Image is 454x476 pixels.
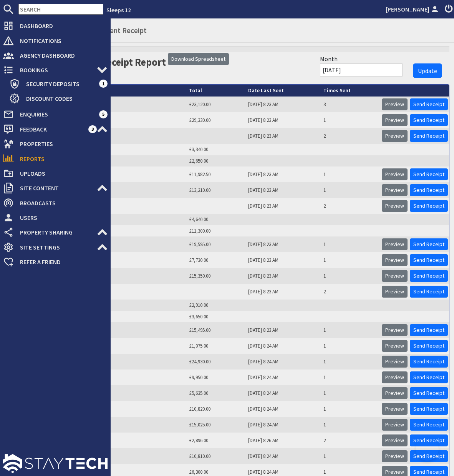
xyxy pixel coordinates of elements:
[410,168,448,180] a: Send Receipt
[382,200,408,212] a: Preview
[14,108,99,120] span: Enquiries
[188,155,247,167] td: £2,650.00
[14,153,108,165] span: Reports
[322,322,381,338] td: 1
[247,433,322,448] td: [DATE] 8:26 AM
[410,254,448,266] a: Send Receipt
[322,284,381,300] td: 2
[188,300,247,311] td: £2,910.00
[14,35,108,47] span: Notifications
[14,49,108,62] span: Agency Dashboard
[88,125,97,133] span: 3
[3,167,108,180] a: Uploads
[322,448,381,464] td: 1
[188,311,247,323] td: £3,650.00
[188,338,247,354] td: £1,075.00
[247,284,322,300] td: [DATE] 8:23 AM
[3,153,108,165] a: Reports
[382,238,408,250] a: Preview
[14,138,108,150] span: Properties
[20,92,108,105] span: Discount Codes
[99,80,108,87] span: 1
[382,254,408,266] a: Preview
[247,198,322,214] td: [DATE] 8:23 AM
[382,286,408,298] a: Preview
[14,197,108,209] span: Broadcasts
[320,54,338,63] label: Month
[247,322,322,338] td: [DATE] 8:23 AM
[382,168,408,180] a: Preview
[247,354,322,369] td: [DATE] 8:24 AM
[322,417,381,433] td: 1
[3,20,108,32] a: Dashboard
[410,200,448,212] a: Send Receipt
[3,454,108,473] img: staytech_l_w-4e588a39d9fa60e82540d7cfac8cfe4b7147e857d3e8dbdfbd41c59d52db0ec4.svg
[322,385,381,401] td: 1
[18,4,103,15] input: SEARCH
[247,268,322,284] td: [DATE] 8:23 AM
[247,97,322,112] td: [DATE] 8:23 AM
[247,252,322,268] td: [DATE] 8:23 AM
[188,354,247,369] td: £24,930.00
[188,385,247,401] td: £5,635.00
[382,184,408,196] a: Preview
[247,112,322,128] td: [DATE] 8:23 AM
[247,85,322,97] th: Date Last Sent
[188,433,247,448] td: £2,896.00
[416,438,439,461] iframe: Toggle Customer Support
[410,130,448,142] a: Send Receipt
[322,354,381,369] td: 1
[188,97,247,112] td: £23,120.00
[188,144,247,155] td: £3,340.00
[188,268,247,284] td: £15,350.00
[322,369,381,385] td: 1
[188,417,247,433] td: £15,025.00
[382,450,408,462] a: Preview
[14,123,88,135] span: Feedback
[20,78,99,90] span: Security Deposits
[247,236,322,252] td: [DATE] 8:23 AM
[14,182,97,194] span: Site Content
[14,211,108,224] span: Users
[14,226,97,238] span: Property Sharing
[188,401,247,417] td: £10,820.00
[382,340,408,352] a: Preview
[3,49,108,62] a: Agency Dashboard
[322,198,381,214] td: 2
[188,166,247,182] td: £11,982.50
[14,256,108,268] span: Refer a Friend
[188,236,247,252] td: £19,595.00
[3,108,108,120] a: Enquiries 5
[3,182,108,194] a: Site Content
[410,98,448,110] a: Send Receipt
[322,97,381,112] td: 3
[247,128,322,144] td: [DATE] 8:23 AM
[410,324,448,336] a: Send Receipt
[14,64,97,76] span: Bookings
[247,182,322,198] td: [DATE] 8:23 AM
[14,241,97,253] span: Site Settings
[9,78,108,90] a: Security Deposits 1
[3,64,108,76] a: Bookings
[3,35,108,47] a: Notifications
[247,448,322,464] td: [DATE] 8:24 AM
[410,286,448,298] a: Send Receipt
[382,324,408,336] a: Preview
[247,417,322,433] td: [DATE] 8:24 AM
[410,419,448,431] a: Send Receipt
[322,433,381,448] td: 2
[410,184,448,196] a: Send Receipt
[188,182,247,198] td: £13,210.00
[382,434,408,446] a: Preview
[418,67,437,75] span: Update
[382,114,408,126] a: Preview
[247,401,322,417] td: [DATE] 8:24 AM
[188,225,247,237] td: £11,300.00
[3,241,108,253] a: Site Settings
[322,166,381,182] td: 1
[3,256,108,268] a: Refer a Friend
[410,270,448,282] a: Send Receipt
[188,252,247,268] td: £7,730.00
[382,270,408,282] a: Preview
[320,63,403,77] input: Start Day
